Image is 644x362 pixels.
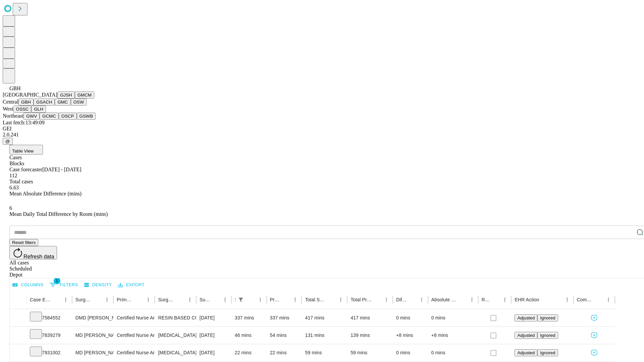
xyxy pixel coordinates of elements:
button: Ignored [537,332,558,339]
button: Menu [336,295,345,304]
div: 1 active filter [236,295,246,304]
div: [MEDICAL_DATA] CA SCRN HI RISK [158,327,193,344]
div: Scheduled In Room Duration [235,297,235,302]
button: Expand [13,347,23,359]
div: Resolved in EHR [482,297,490,302]
button: Menu [102,295,112,304]
button: Show filters [236,295,246,304]
button: OSW [71,99,87,106]
div: 417 mins [351,309,389,326]
button: GMC [55,99,70,106]
button: GSWB [77,113,96,120]
button: Sort [134,295,144,304]
button: Sort [540,295,549,304]
button: Menu [417,295,426,304]
div: 54 mins [270,327,299,344]
div: 22 mins [270,344,299,361]
span: Mean Absolute Difference (mins) [9,191,82,196]
button: Reset filters [9,239,38,246]
button: GMCM [75,92,94,99]
span: GBH [9,85,21,91]
div: Total Predicted Duration [351,297,372,302]
button: Expand [13,330,23,342]
button: Sort [491,295,500,304]
div: 0 mins [431,344,475,361]
button: GWV [23,113,40,120]
div: Certified Nurse Anesthetist [117,309,151,326]
div: 59 mins [351,344,389,361]
span: Northeast [3,113,23,119]
div: [DATE] [200,344,228,361]
div: +8 mins [396,327,425,344]
div: MD [PERSON_NAME] [75,327,110,344]
span: [DATE] - [DATE] [42,167,81,172]
div: Certified Nurse Anesthetist [117,344,151,361]
button: Menu [256,295,265,304]
div: [MEDICAL_DATA] CA SCRN NOT HI RSK [158,344,193,361]
div: RESIN BASED COMPOSITE 4/OR MORE SURFACES, ANTERIOR [158,309,193,326]
div: 337 mins [235,309,263,326]
button: Sort [52,295,61,304]
button: Sort [176,295,185,304]
button: Sort [408,295,417,304]
button: GJSH [57,92,75,99]
div: 7839279 [30,327,69,344]
button: Sort [327,295,336,304]
div: 7931002 [30,344,69,361]
div: Predicted In Room Duration [270,297,281,302]
button: Sort [281,295,290,304]
div: Surgery Name [158,297,175,302]
button: Menu [500,295,509,304]
button: Select columns [11,280,45,290]
button: @ [3,138,13,145]
button: Sort [458,295,467,304]
span: Total cases [9,179,33,184]
div: Primary Service [117,297,133,302]
span: Mean Daily Total Difference by Room (mins) [9,211,108,217]
div: 139 mins [351,327,389,344]
button: Show filters [48,280,80,290]
button: Sort [211,295,220,304]
span: Reset filters [12,240,36,245]
div: Total Scheduled Duration [305,297,326,302]
div: Case Epic Id [30,297,51,302]
span: @ [5,139,10,144]
button: Menu [467,295,477,304]
div: MD [PERSON_NAME] [75,344,110,361]
span: Table View [12,148,34,154]
button: GCMC [40,113,59,120]
button: Menu [290,295,300,304]
div: 0 mins [396,344,425,361]
button: Menu [604,295,613,304]
span: Last fetch: 13:49:09 [3,120,45,125]
button: Sort [594,295,604,304]
span: West [3,106,13,112]
span: 112 [9,173,17,178]
span: Refresh data [23,254,54,259]
span: Ignored [540,333,555,338]
div: 0 mins [396,309,425,326]
div: 337 mins [270,309,299,326]
button: Menu [382,295,391,304]
button: GLH [31,106,46,113]
div: EHR Action [515,297,539,302]
button: Adjusted [515,349,537,356]
span: 1 [54,278,60,284]
span: [GEOGRAPHIC_DATA] [3,92,57,98]
div: Comments [577,297,594,302]
button: Density [83,280,114,290]
button: Menu [185,295,195,304]
div: GEI [3,126,641,132]
span: Adjusted [517,315,535,320]
button: GSACH [34,99,55,106]
button: GBH [18,99,34,106]
button: Menu [144,295,153,304]
span: Ignored [540,350,555,355]
button: Menu [562,295,572,304]
button: Refresh data [9,246,57,259]
span: Central [3,99,18,105]
div: DMD [PERSON_NAME] [PERSON_NAME] Dmd [75,309,110,326]
div: [DATE] [200,309,228,326]
div: Absolute Difference [431,297,457,302]
div: 22 mins [235,344,263,361]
